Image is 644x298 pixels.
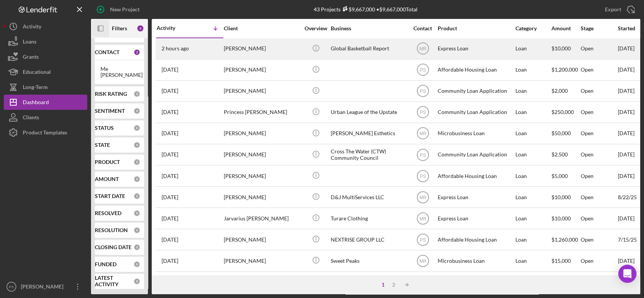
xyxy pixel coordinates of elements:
text: PS [419,67,426,73]
div: Product Templates [23,125,67,142]
b: AMOUNT [95,176,119,182]
div: Loans [23,34,36,51]
span: $10,000 [551,45,571,51]
span: $1,200,000 [551,66,578,73]
div: 0 [134,210,140,217]
div: [PERSON_NAME] [224,166,300,186]
b: RESOLVED [95,210,121,216]
div: Loan [515,251,551,271]
div: Urban League of the Upstate [331,102,407,122]
div: [PERSON_NAME] [224,272,300,292]
b: CONTACT [95,49,119,55]
div: 1 [378,282,388,288]
div: [PERSON_NAME] [19,279,68,296]
div: [PERSON_NAME] Esthetics [331,123,407,144]
div: Activity [23,19,41,36]
b: LATEST ACTIVITY [95,275,134,287]
div: Princess [PERSON_NAME] [224,102,300,122]
div: Open [581,60,617,80]
time: 2025-09-17 02:09 [162,194,178,200]
div: 0 [134,261,140,268]
a: Educational [4,64,87,80]
button: Activity [4,19,87,34]
text: MR [419,259,426,264]
div: D&J MultiServices LLC [331,187,407,207]
div: Loan [515,123,551,144]
div: Stage [581,25,617,31]
div: Long-Term [23,80,48,97]
div: Client [224,25,300,31]
span: $1,260,000 [551,236,578,243]
div: Open [581,166,617,186]
div: Open [581,81,617,101]
text: MR [419,131,426,136]
span: $2,000 [551,87,568,94]
div: Loan [515,145,551,165]
div: [PERSON_NAME] [224,81,300,101]
span: $2,500 [551,151,568,158]
div: Express Loan [438,208,514,228]
div: Loan [515,208,551,228]
div: Loan [515,60,551,80]
div: Community Loan Application [438,81,514,101]
a: Loans [4,34,87,49]
b: PRODUCT [95,159,120,165]
b: RISK RATING [95,91,127,97]
text: MR [419,46,426,51]
span: $10,000 [551,194,571,200]
div: Overview [302,25,330,31]
div: Export [605,2,621,17]
div: 0 [134,108,140,114]
div: Sweet Peaks [331,251,407,271]
div: New Project [110,2,140,17]
div: Open [581,208,617,228]
span: $50,000 [551,130,571,136]
div: Amount [551,25,580,31]
div: 0 [134,244,140,251]
div: $9,667,000 [341,6,375,12]
div: [PERSON_NAME] [224,251,300,271]
div: Open [581,187,617,207]
div: Open [581,39,617,59]
span: $15,000 [551,257,571,264]
div: 0 [134,193,140,200]
button: Product Templates [4,125,87,140]
div: Open [581,251,617,271]
div: NEXTRISE GROUP LLC [331,229,407,250]
text: PS [419,89,426,94]
div: [PERSON_NAME] [224,145,300,165]
div: Open [581,145,617,165]
div: Microbusiness Loan [438,251,514,271]
text: PS [419,152,426,158]
div: Express Loan [438,187,514,207]
b: RESOLUTION [95,227,128,233]
time: 2025-09-15 18:13 [162,258,178,264]
div: 0 [134,227,140,234]
div: Category [515,25,551,31]
b: SENTIMENT [95,108,125,114]
div: Community Loan Application [438,102,514,122]
div: Open Intercom Messenger [618,265,636,283]
div: Activity [157,25,190,31]
div: Open [581,102,617,122]
div: 2 [134,49,140,56]
div: Affordable Housing Loan [438,60,514,80]
div: Cross The Water (CTW) Community Council [331,145,407,165]
b: FUNDED [95,261,116,267]
div: [PERSON_NAME] [224,60,300,80]
text: MR [419,195,426,200]
div: [PERSON_NAME] [224,187,300,207]
text: PS [419,110,426,115]
span: $5,000 [551,173,568,179]
div: 0 [134,125,140,131]
time: 2025-09-24 13:17 [162,45,189,51]
time: 2025-09-22 15:45 [162,109,178,115]
div: 2 [388,282,399,288]
button: Long-Term [4,80,87,95]
div: [PERSON_NAME] [224,229,300,250]
b: CLOSING DATE [95,244,132,250]
div: [PERSON_NAME] [101,72,138,78]
a: Dashboard [4,95,87,110]
text: PS [419,173,426,179]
